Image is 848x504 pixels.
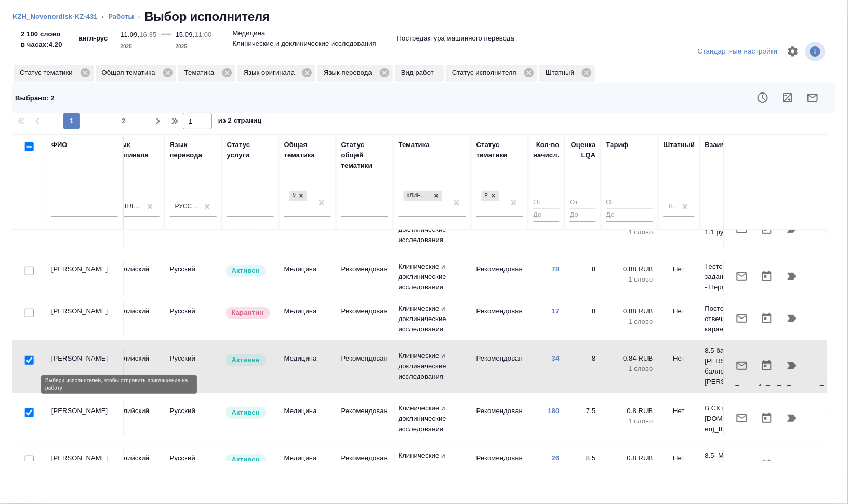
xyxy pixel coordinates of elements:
[546,68,578,78] p: Штатный
[669,202,677,211] div: Нет
[138,11,140,22] li: ‹
[96,65,176,82] div: Общая тематика
[336,448,393,484] td: Рекомендован
[482,191,488,202] div: Рекомендован
[279,301,336,337] td: Медицина
[471,301,528,337] td: Рекомендован
[279,401,336,437] td: Медицина
[165,448,222,484] td: Русский
[46,401,124,437] td: [PERSON_NAME]
[606,264,653,274] p: 0.88 RUB
[161,25,171,52] div: —
[165,401,222,437] td: Русский
[779,306,804,331] button: Продолжить
[658,448,700,484] td: Нет
[175,202,199,211] div: Русский
[534,140,560,161] div: Кол-во начисл.
[805,42,827,61] span: Посмотреть информацию
[750,85,775,110] button: Показать доступность исполнителя
[102,11,104,22] li: ‹
[606,274,653,285] p: 1 слово
[730,353,754,378] button: Отправить предложение о работе
[176,31,195,38] p: 15.09,
[570,209,596,222] input: До
[779,453,804,478] button: Продолжить
[446,65,537,82] div: Статус исполнителя
[481,190,500,203] div: Рекомендован
[730,306,754,331] button: Отправить предложение о работе
[800,85,825,110] button: Отправить предложение о работе
[565,401,601,437] td: 7.5
[754,306,779,331] button: Открыть календарь загрузки
[102,68,159,78] p: Общая тематика
[397,33,514,44] p: Постредактура машинного перевода
[606,364,653,374] p: 1 слово
[658,348,700,384] td: Нет
[25,309,34,317] input: Выбери исполнителей, чтобы отправить приглашение на работу
[12,8,836,25] nav: breadcrumb
[730,264,754,289] button: Отправить предложение о работе
[606,306,653,316] p: 0.88 RUB
[232,455,260,465] p: Активен
[165,348,222,384] td: Русский
[565,301,601,337] td: 8
[336,301,393,337] td: Рекомендован
[399,450,466,482] p: Клинические и доклинические исследования
[279,259,336,295] td: Медицина
[184,68,218,78] p: Тематика
[46,301,124,337] td: [PERSON_NAME]
[108,348,165,384] td: Английский
[108,301,165,337] td: Английский
[658,259,700,295] td: Нет
[165,301,222,337] td: Русский
[539,65,595,82] div: Штатный
[279,348,336,384] td: Медицина
[606,227,653,237] p: 1 слово
[565,259,601,295] td: 8
[144,8,270,25] h2: Выбор исполнителя
[232,266,260,276] p: Активен
[113,140,160,161] div: Язык оригинала
[754,406,779,431] button: Открыть календарь загрузки
[108,12,134,20] a: Работы
[399,403,466,434] p: Клинические и доклинические исследования
[754,264,779,289] button: Открыть календарь загрузки
[118,202,142,211] div: Английский
[232,355,260,365] p: Активен
[552,307,560,315] a: 17
[233,28,266,38] p: Медицина
[552,354,560,362] a: 34
[552,265,560,273] a: 78
[399,261,466,293] p: Клинические и доклинические исследования
[534,196,560,209] input: От
[658,301,700,337] td: Нет
[227,140,274,161] div: Статус услуги
[194,31,211,38] p: 11:00
[452,68,520,78] p: Статус исполнителя
[779,406,804,431] button: Продолжить
[232,407,260,418] p: Активен
[399,140,430,150] div: Тематика
[754,353,779,378] button: Открыть календарь загрузки
[754,453,779,478] button: Открыть календарь загрузки
[664,140,695,150] div: Штатный
[471,448,528,484] td: Рекомендован
[658,401,700,437] td: Нет
[139,31,156,38] p: 16:35
[780,39,805,64] span: Настроить таблицу
[115,113,132,129] button: 2
[695,44,780,60] div: split button
[606,209,653,222] input: До
[471,259,528,295] td: Рекомендован
[775,85,800,110] button: Рассчитать маржинальность заказа
[115,116,132,126] span: 2
[606,416,653,427] p: 1 слово
[178,65,235,82] div: Тематика
[730,453,754,478] button: Отправить предложение о работе
[730,406,754,431] button: Отправить предложение о работе
[534,209,560,222] input: До
[399,303,466,335] p: Клинические и доклинические исследования
[15,94,55,102] span: Выбрано : 2
[51,140,68,150] div: ФИО
[21,29,62,39] p: 2 100 слово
